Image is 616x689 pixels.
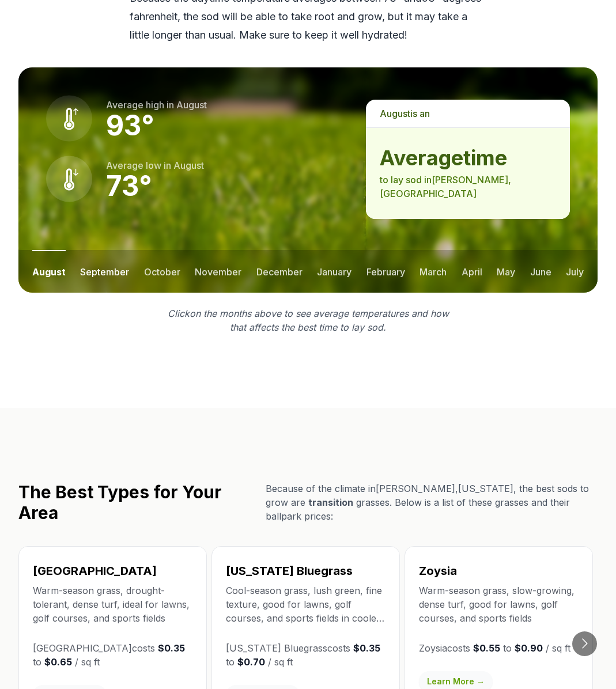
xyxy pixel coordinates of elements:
strong: $0.65 [44,656,72,668]
h3: [GEOGRAPHIC_DATA] [33,563,192,579]
strong: 93 ° [106,108,154,142]
button: november [195,250,241,293]
button: march [420,250,447,293]
p: Click on the months above to see average temperatures and how that affects the best time to lay sod. [161,306,456,334]
button: june [530,250,551,293]
p: [US_STATE] Bluegrass costs to / sq ft [226,641,386,669]
button: may [497,250,515,293]
span: august [173,160,204,171]
button: september [80,250,129,293]
p: Average low in [106,158,204,172]
p: Cool-season grass, lush green, fine texture, good for lawns, golf courses, and sports fields in c... [226,584,386,625]
p: Warm-season grass, slow-growing, dense turf, good for lawns, golf courses, and sports fields [419,584,579,625]
strong: $0.70 [237,656,265,668]
button: august [32,250,66,293]
strong: 73 ° [106,169,152,203]
span: august [176,99,207,111]
p: to lay sod in [PERSON_NAME] , [GEOGRAPHIC_DATA] [380,173,556,200]
strong: $0.35 [158,642,185,654]
h3: Zoysia [419,563,579,579]
p: is a n [366,100,570,127]
p: Zoysia costs to / sq ft [419,641,579,655]
p: Because of the climate in [PERSON_NAME] , [US_STATE] , the best sods to grow are grasses. Below i... [266,482,598,523]
h3: [US_STATE] Bluegrass [226,563,386,579]
span: august [380,108,410,119]
p: Average high in [106,98,207,112]
button: october [144,250,180,293]
strong: average time [380,146,556,169]
button: february [366,250,405,293]
h2: The Best Types for Your Area [18,482,256,523]
strong: $0.55 [473,642,500,654]
button: april [462,250,482,293]
strong: $0.35 [353,642,380,654]
button: july [566,250,584,293]
p: Warm-season grass, drought-tolerant, dense turf, ideal for lawns, golf courses, and sports fields [33,584,192,625]
button: january [317,250,352,293]
button: december [256,250,303,293]
span: transition [308,497,353,508]
strong: $0.90 [515,642,543,654]
p: [GEOGRAPHIC_DATA] costs to / sq ft [33,641,192,669]
button: Go to next slide [572,631,597,656]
